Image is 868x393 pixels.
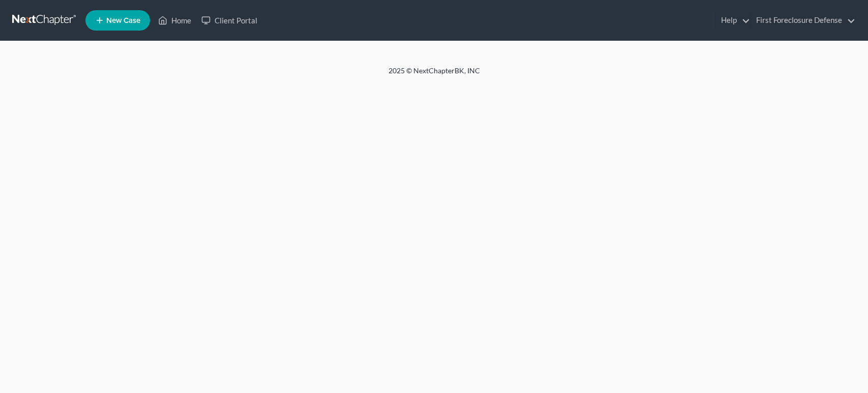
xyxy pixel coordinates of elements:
div: 2025 © NextChapterBK, INC [144,66,724,84]
a: Home [153,11,196,30]
new-legal-case-button: New Case [85,10,150,31]
a: First Foreclosure Defense [751,11,855,30]
a: Help [716,11,750,30]
a: Client Portal [196,11,262,30]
